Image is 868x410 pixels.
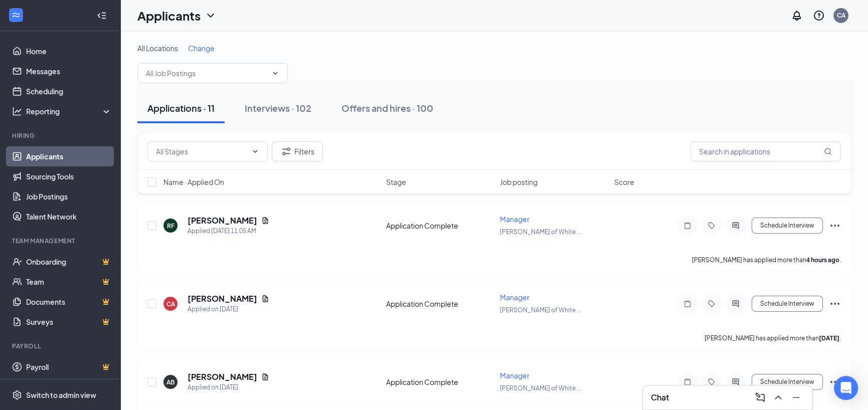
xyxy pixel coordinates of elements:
input: Search in applications [690,141,841,161]
span: Name · Applied On [163,177,224,187]
div: Switch to admin view [26,390,96,400]
div: Application Complete [386,221,494,231]
div: Offers and hires · 100 [341,102,433,114]
a: Home [26,41,112,61]
svg: Tag [706,378,718,386]
svg: Document [261,295,269,303]
svg: ChevronDown [271,69,279,77]
svg: ActiveChat [730,300,742,308]
div: Application Complete [386,377,494,387]
h5: [PERSON_NAME] [188,215,257,226]
a: TeamCrown [26,272,112,292]
div: Interviews · 102 [245,102,311,114]
svg: Collapse [97,11,107,21]
h5: [PERSON_NAME] [188,293,257,304]
svg: ActiveChat [730,222,742,230]
div: Application Complete [386,299,494,309]
button: Schedule Interview [752,296,823,312]
svg: Minimize [790,391,802,403]
div: Reporting [26,106,112,116]
svg: ActiveChat [730,378,742,386]
span: Manager [500,371,530,380]
svg: Note [681,300,693,308]
a: Sourcing Tools [26,166,112,186]
svg: Note [681,378,693,386]
svg: MagnifyingGlass [824,147,832,155]
svg: WorkstreamLogo [11,10,21,20]
button: Schedule Interview [752,218,823,234]
a: OnboardingCrown [26,252,112,272]
a: Scheduling [26,81,112,101]
input: All Job Postings [146,68,267,79]
span: Score [614,177,634,187]
span: All Locations [137,44,178,53]
div: AB [166,378,175,386]
span: Job posting [500,177,538,187]
a: Job Postings [26,186,112,207]
h1: Applicants [137,7,201,24]
svg: ChevronDown [251,147,259,155]
span: [PERSON_NAME] of White ... [500,384,581,392]
p: [PERSON_NAME] has applied more than . [692,256,841,264]
svg: ChevronDown [205,10,217,22]
b: 4 hours ago [806,256,839,264]
b: [DATE] [819,334,839,342]
div: Applied on [DATE] [188,382,269,392]
svg: Ellipses [829,298,841,310]
svg: Ellipses [829,376,841,388]
a: SurveysCrown [26,312,112,332]
span: [PERSON_NAME] of White ... [500,228,581,236]
button: Minimize [788,389,804,405]
div: CA [166,300,175,308]
div: Hiring [12,131,110,140]
span: [PERSON_NAME] of White ... [500,306,581,314]
div: Applied [DATE] 11:05 AM [188,226,269,236]
div: RF [167,222,175,230]
div: Applications · 11 [147,102,215,114]
svg: ComposeMessage [754,391,766,403]
a: Applicants [26,146,112,166]
a: Talent Network [26,207,112,227]
span: Manager [500,215,530,224]
span: Change [188,44,215,53]
svg: Filter [280,145,292,157]
button: ComposeMessage [752,389,768,405]
svg: Settings [12,390,22,400]
a: Messages [26,61,112,81]
svg: Ellipses [829,220,841,232]
span: Stage [386,177,406,187]
button: Schedule Interview [752,374,823,390]
div: CA [837,11,845,20]
a: DocumentsCrown [26,292,112,312]
h5: [PERSON_NAME] [188,371,257,382]
svg: Document [261,373,269,381]
button: ChevronUp [770,389,786,405]
svg: Document [261,217,269,225]
div: Open Intercom Messenger [834,376,858,400]
p: [PERSON_NAME] has applied more than . [705,334,841,342]
svg: Notifications [791,10,803,22]
h3: Chat [651,392,669,403]
span: Manager [500,293,530,302]
div: Team Management [12,237,110,245]
input: All Stages [156,146,247,157]
div: Applied on [DATE] [188,304,269,314]
svg: Tag [706,222,718,230]
a: PayrollCrown [26,357,112,377]
svg: ChevronUp [772,391,784,403]
svg: Note [681,222,693,230]
svg: QuestionInfo [813,10,825,22]
button: Filter Filters [272,141,323,161]
svg: Analysis [12,106,22,116]
div: Payroll [12,342,110,350]
svg: Tag [706,300,718,308]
